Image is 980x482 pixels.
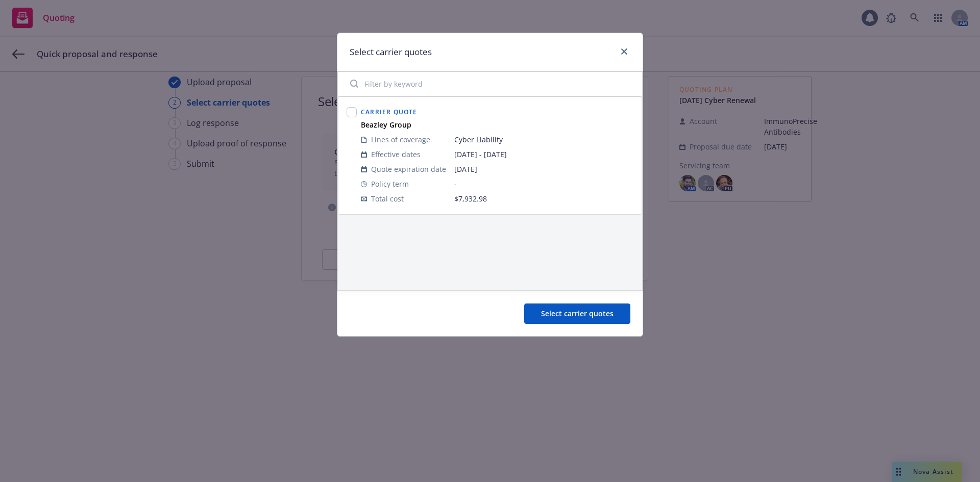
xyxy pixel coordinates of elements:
[524,303,630,324] button: Select carrier quotes
[344,73,636,94] input: Filter by keyword
[454,134,633,145] span: Cyber Liability
[350,45,432,59] h1: Select carrier quotes
[361,108,418,116] span: Carrier Quote
[371,164,446,174] span: Quote expiration date
[454,164,633,174] span: [DATE]
[454,149,633,160] span: [DATE] - [DATE]
[541,309,614,318] span: Select carrier quotes
[618,45,630,58] a: close
[371,179,409,189] span: Policy term
[361,120,411,130] strong: Beazley Group
[371,193,404,204] span: Total cost
[371,134,430,145] span: Lines of coverage
[371,149,421,160] span: Effective dates
[454,179,633,189] span: -
[454,194,487,204] span: $7,932.98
